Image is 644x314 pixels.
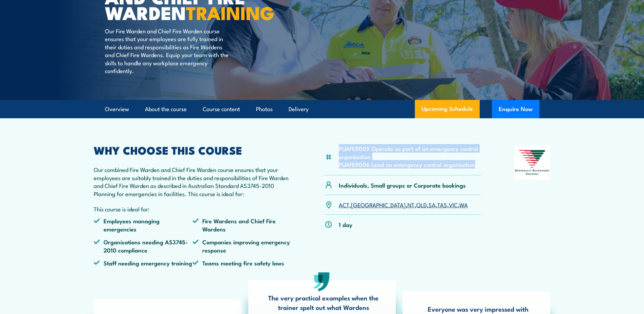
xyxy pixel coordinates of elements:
[492,100,539,118] button: Enquire Now
[339,200,349,209] a: ACT
[94,205,292,213] p: This course is ideal for:
[339,181,466,189] p: Individuals, Small groups or Corporate bookings
[192,217,292,233] li: Fire Wardens and Chief Fire Wardens
[289,100,309,118] a: Delivery
[105,27,229,74] p: Our Fire Warden and Chief Fire Warden course ensures that your employees are fully trained in the...
[416,200,427,209] a: QLD
[94,145,292,155] h2: WHY CHOOSE THIS COURSE
[407,200,415,209] a: NT
[514,145,551,180] img: Nationally Recognised Training logo.
[192,238,292,254] li: Companies improving emergency response
[339,201,468,209] p: , , , , , , ,
[459,200,468,209] a: WA
[351,200,406,209] a: [GEOGRAPHIC_DATA]
[449,200,458,209] a: VIC
[94,259,193,267] li: Staff needing emergency training
[415,100,480,118] a: Upcoming Schedule
[339,221,352,228] p: 1 day
[145,100,187,118] a: About the course
[256,100,273,118] a: Photos
[94,238,193,254] li: Organisations needing AS3745-2010 compliance
[437,200,447,209] a: TAS
[94,165,292,197] p: Our combined Fire Warden and Chief Fire Warden course ensures that your employees are suitably tr...
[339,160,481,168] li: PUAFER006 Lead an emergency control organisation
[203,100,240,118] a: Course content
[428,200,436,209] a: SA
[339,144,481,160] li: PUAFER005 Operate as part of an emergency control organisation
[192,259,292,267] li: Teams meeting fire safety laws
[105,100,129,118] a: Overview
[94,217,193,233] li: Employees managing emergencies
